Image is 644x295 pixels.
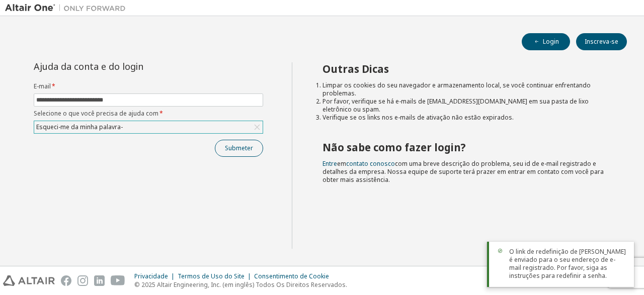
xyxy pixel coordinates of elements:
div: Ajuda da conta e do login [34,62,217,70]
li: Limpar os cookies do seu navegador e armazenamento local, se você continuar enfrentando problemas. [323,81,609,97]
label: Selecione o que você precisa de ajuda com [34,110,263,118]
a: Entre [323,159,337,168]
img: facebook.svg [61,275,71,286]
button: Inscreva-se [576,33,627,50]
img: youtube.svg [111,275,125,286]
h2: Não sabe como fazer login? [323,141,609,154]
label: E-mail [34,82,263,90]
li: Por favor, verifique se há e-mails de [EMAIL_ADDRESS][DOMAIN_NAME] em sua pasta de lixo eletrônic... [323,97,609,114]
span: O link de redefinição de [PERSON_NAME] é enviado para o seu endereço de e-mail registrado. Por fa... [509,248,626,280]
img: Altair Um [5,3,131,13]
div: Esqueci-me da minha palavra- [35,122,124,133]
img: altair_logo.svg [3,275,55,286]
li: Verifique se os links nos e-mails de ativação não estão expirados. [323,114,609,122]
p: © 2025 Altair Engineering, Inc. (em inglês) Todos Os Direitos Reservados. [134,280,347,289]
div: Consentimento de Cookie [254,272,335,280]
img: instagram.svg [77,275,88,286]
button: Login [522,33,570,50]
a: contato conosco [346,159,395,168]
img: linkedin.svg [94,275,105,286]
div: Esqueci-me da minha palavra- [34,121,263,133]
span: em com uma breve descrição do problema, seu id de e-mail registrado e detalhes da empresa. Nossa ... [323,159,604,184]
div: Privacidade [134,272,178,280]
button: Submeter [215,140,263,157]
div: Termos de Uso do Site [178,272,254,280]
h2: Outras Dicas [323,62,609,75]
